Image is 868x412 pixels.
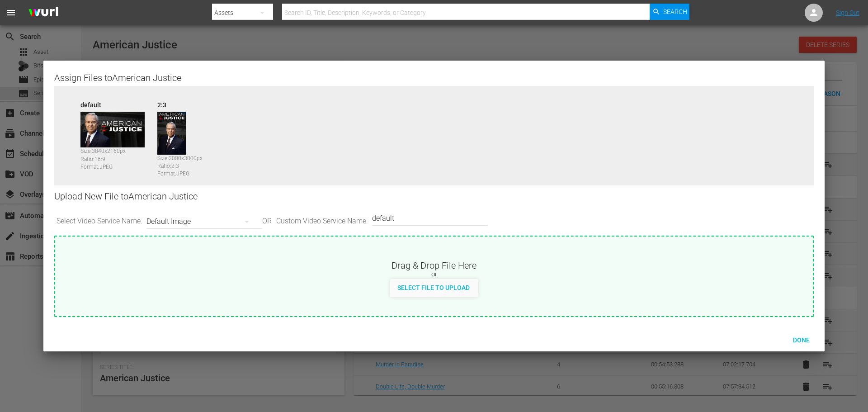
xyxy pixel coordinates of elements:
div: Size: 3840 x 2160 px Ratio: 16:9 Format: JPEG [80,147,153,166]
div: Upload New File to American Justice [54,185,814,208]
div: default [80,100,153,107]
span: Done [786,336,817,344]
img: 18924897-default_v1.jpg [80,112,145,148]
span: menu [5,7,16,18]
div: Drag & Drop File Here [55,259,813,270]
span: Search [663,4,687,20]
img: ans4CAIJ8jUAAAAAAAAAAAAAAAAAAAAAAAAgQb4GAAAAAAAAAAAAAAAAAAAAAAAAJMjXAAAAAAAAAAAAAAAAAAAAAAAAgAT5G... [22,2,65,24]
button: Select File to Upload [390,279,477,295]
img: 18924897-2-3_v1.jpg [157,112,186,155]
span: Select Video Service Name: [54,216,144,227]
button: Search [650,4,689,20]
button: Done [781,331,821,348]
div: Size: 2000 x 3000 px Ratio: 2:3 Format: JPEG [157,155,230,174]
div: 2:3 [157,100,230,107]
span: OR [260,216,274,227]
span: Select File to Upload [390,284,477,291]
div: Assign Files to American Justice [54,71,814,82]
div: Default Image [146,209,258,234]
a: Sign Out [836,9,859,16]
div: or [55,270,813,279]
span: Custom Video Service Name: [274,216,370,227]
